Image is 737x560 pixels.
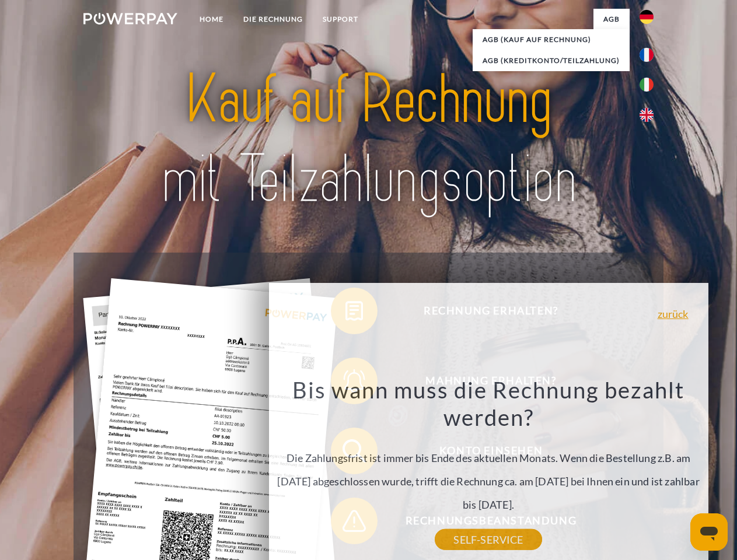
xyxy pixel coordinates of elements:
img: logo-powerpay-white.svg [83,13,177,24]
img: title-powerpay_de.svg [111,56,626,223]
a: AGB (Kreditkonto/Teilzahlung) [473,50,630,71]
iframe: Schaltfläche zum Öffnen des Messaging-Fensters [690,513,728,551]
a: AGB (Kauf auf Rechnung) [473,29,630,50]
a: agb [593,9,630,30]
a: SELF-SERVICE [435,529,542,550]
a: Home [190,9,233,30]
h3: Bis wann muss die Rechnung bezahlt werden? [275,376,701,432]
img: de [640,10,654,24]
img: it [640,78,654,92]
div: Die Zahlungsfrist ist immer bis Ende des aktuellen Monats. Wenn die Bestellung z.B. am [DATE] abg... [275,376,701,540]
a: zurück [658,309,689,319]
a: SUPPORT [313,9,368,30]
a: DIE RECHNUNG [233,9,313,30]
img: fr [640,48,654,62]
img: en [640,108,654,122]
